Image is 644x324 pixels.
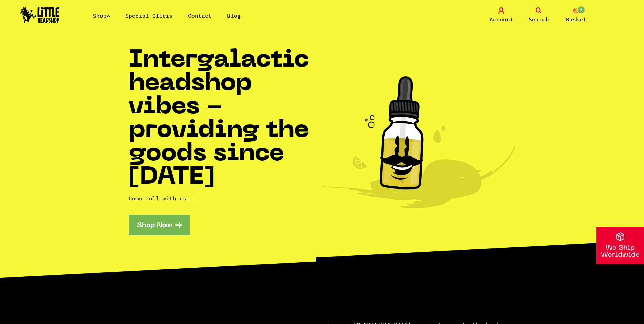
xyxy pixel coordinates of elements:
[596,245,644,259] p: We Ship Worldwide
[559,7,593,23] a: 0 Basket
[227,12,241,19] a: Blog
[566,15,586,23] span: Basket
[20,7,60,23] img: Little Head Shop Logo
[577,6,585,14] span: 0
[188,12,212,19] a: Contact
[93,12,110,19] a: Shop
[129,215,190,235] a: Shop Now
[125,12,173,19] a: Special Offers
[490,15,513,23] span: Account
[129,49,322,190] h1: Intergalactic headshop vibes - providing the goods since [DATE]
[129,194,322,202] p: Come roll with us...
[522,7,556,23] a: Search
[529,15,549,23] span: Search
